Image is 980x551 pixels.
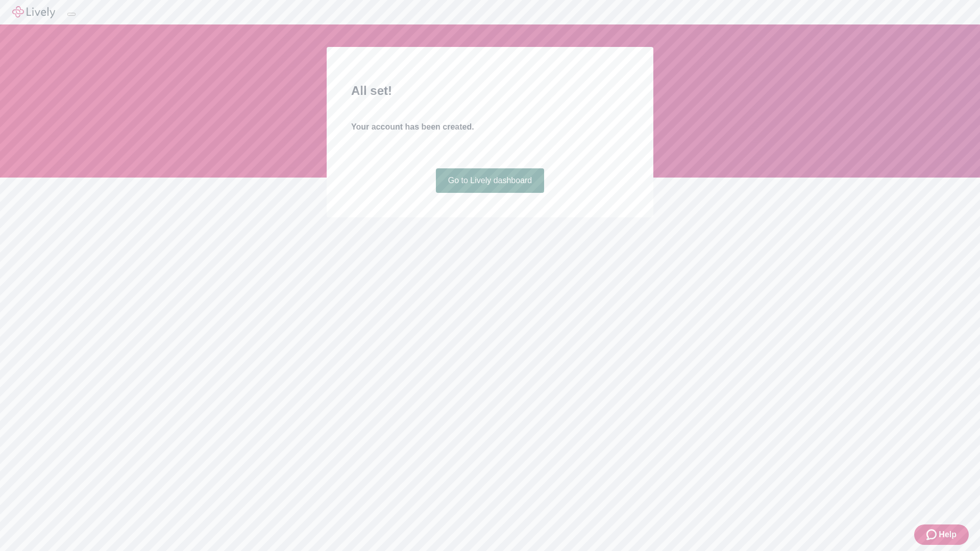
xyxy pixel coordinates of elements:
[436,168,545,193] a: Go to Lively dashboard
[926,529,939,541] svg: Zendesk support icon
[939,529,957,541] span: Help
[67,13,76,16] button: Log out
[12,6,55,18] img: Lively
[351,82,629,100] h2: All set!
[914,524,969,545] button: Zendesk support iconHelp
[351,121,629,133] h4: Your account has been created.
